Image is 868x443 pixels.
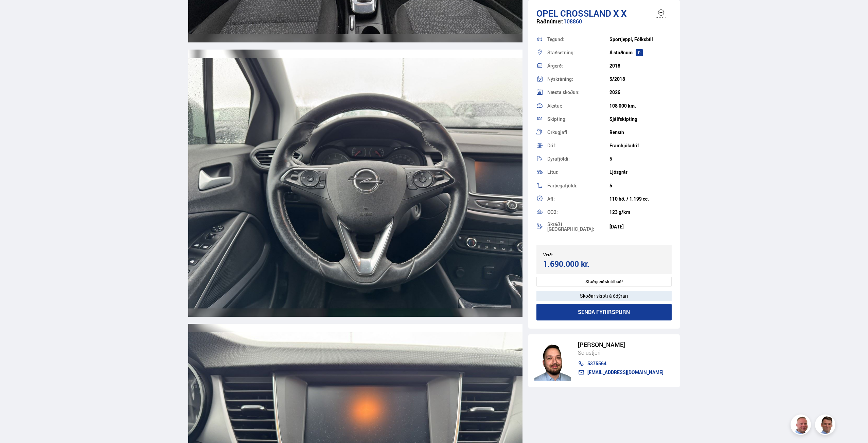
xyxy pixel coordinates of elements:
div: Ljósgrár [609,169,672,175]
div: Dyrafjöldi: [547,156,609,161]
div: Á staðnum [609,50,672,55]
div: Næsta skoðun: [547,90,609,95]
div: 2018 [609,63,672,69]
div: Skipting: [547,117,609,122]
div: Árgerð: [547,63,609,68]
span: Crossland X X [560,7,627,19]
div: Farþegafjöldi: [547,183,609,188]
div: Skráð í [GEOGRAPHIC_DATA]: [547,222,609,232]
div: Sjálfskipting [609,116,672,122]
a: 5375564 [578,361,663,366]
div: 5/2018 [609,76,672,82]
a: [EMAIL_ADDRESS][DOMAIN_NAME] [578,370,663,375]
div: Verð: [543,252,604,257]
img: 3433396.jpeg [188,50,522,317]
div: 5 [609,156,672,162]
div: Skoðar skipti á ódýrari [536,291,672,301]
div: 2026 [609,90,672,95]
div: Bensín [609,130,672,135]
img: brand logo [648,3,675,24]
div: 108 000 km. [609,103,672,109]
div: Drif: [547,143,609,148]
div: 108860 [536,18,672,32]
img: siFngHWaQ9KaOqBr.png [792,416,812,436]
div: 1.690.000 kr. [543,259,602,269]
div: CO2: [547,210,609,215]
img: FbJEzSuNWCJXmdc-.webp [816,416,836,436]
span: Raðnúmer: [536,18,564,25]
div: Afl: [547,197,609,201]
button: Senda fyrirspurn [536,304,672,320]
div: Staðsetning: [547,50,609,55]
div: Sölustjóri [578,348,663,357]
img: nhp88E3Fdnt1Opn2.png [534,340,571,381]
span: Opel [536,7,558,19]
div: Nýskráning: [547,77,609,81]
div: Orkugjafi: [547,130,609,135]
div: [PERSON_NAME] [578,341,663,348]
div: Staðgreiðslutilboð! [536,277,672,287]
div: [DATE] [609,224,672,229]
div: Sportjeppi, Fólksbíll [609,37,672,42]
button: Opna LiveChat spjallviðmót [5,3,26,23]
div: Akstur: [547,104,609,108]
div: Litur: [547,170,609,174]
div: Tegund: [547,37,609,42]
div: Framhjóladrif [609,143,672,148]
div: 110 hö. / 1.199 cc. [609,196,672,202]
div: 123 g/km [609,209,672,215]
div: 5 [609,183,672,188]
